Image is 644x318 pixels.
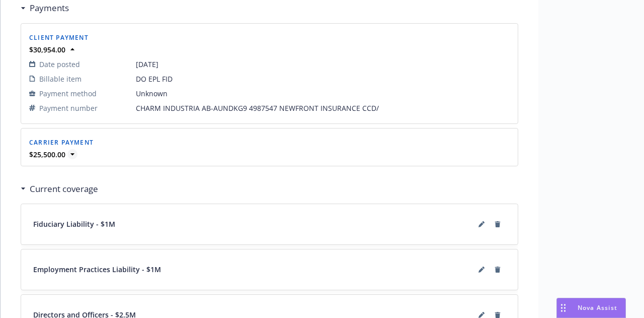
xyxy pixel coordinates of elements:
h3: Payments [30,2,69,15]
span: Client payment [29,33,89,42]
div: Current coverage [21,182,98,196]
span: Billable item [39,74,82,84]
button: Nova Assist [556,298,626,318]
strong: $25,500.00 [29,150,65,159]
div: Payments [21,2,69,15]
span: CHARM INDUSTRIA AB-AUNDKG9 4987547 NEWFRONT INSURANCE CCD/ [136,103,510,113]
strong: $30,954.00 [29,45,65,54]
span: Date posted [39,59,80,70]
span: Fiduciary Liability - $1M [33,219,115,229]
span: Payment number [39,103,98,113]
h3: Current coverage [30,182,98,196]
span: Unknown [136,88,510,99]
span: [DATE] [136,59,510,70]
span: Payment method [39,88,97,99]
span: DO EPL FID [136,74,510,84]
span: Employment Practices Liability - $1M [33,264,161,275]
span: Carrier payment [29,138,94,147]
span: Nova Assist [578,303,617,312]
div: Drag to move [557,298,570,317]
